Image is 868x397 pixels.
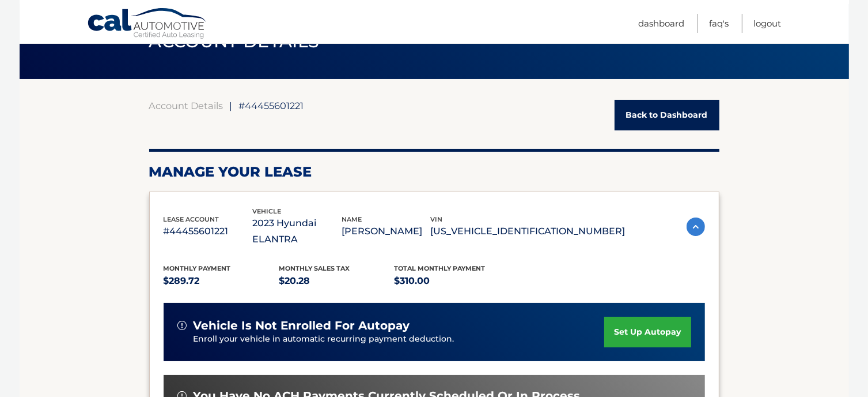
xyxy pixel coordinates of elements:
a: set up autopay [604,317,691,347]
span: Total Monthly Payment [395,264,486,272]
p: 2023 Hyundai ELANTRA [252,215,342,248]
img: alert-white.svg [177,321,187,330]
a: Dashboard [639,14,685,33]
span: Monthly Payment [164,264,231,272]
a: Logout [754,14,782,33]
p: [PERSON_NAME] [342,223,431,239]
p: Enroll your vehicle in automatic recurring payment deduction. [194,333,605,346]
h2: Manage Your Lease [149,163,719,181]
p: [US_VEHICLE_IDENTIFICATION_NUMBER] [431,223,626,239]
span: #44455601221 [239,100,304,111]
span: name [342,215,362,223]
p: #44455601221 [164,223,253,239]
span: | [230,100,233,111]
span: vehicle [252,207,281,215]
span: Monthly sales Tax [279,264,350,272]
img: accordion-active.svg [687,218,705,236]
a: Cal Automotive [87,8,208,41]
span: vin [431,215,443,223]
p: $20.28 [279,273,395,289]
a: Account Details [149,100,223,111]
p: $310.00 [395,273,510,289]
span: vehicle is not enrolled for autopay [194,319,410,333]
a: Back to Dashboard [615,100,719,130]
span: lease account [164,215,219,223]
a: FAQ's [710,14,729,33]
p: $289.72 [164,273,279,289]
